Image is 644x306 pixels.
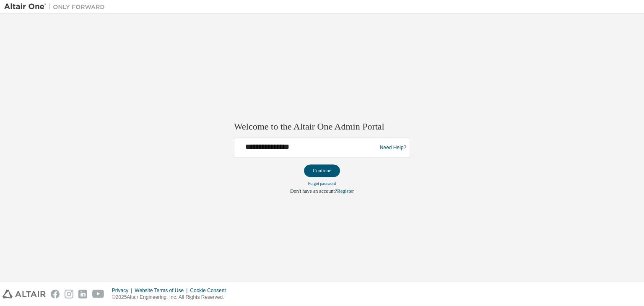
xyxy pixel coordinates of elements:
div: Privacy [112,287,135,294]
a: Forgot password [308,182,336,186]
h2: Welcome to the Altair One Admin Portal [234,121,410,132]
img: linkedin.svg [78,290,87,298]
div: Website Terms of Use [135,287,190,294]
p: © 2025 Altair Engineering, Inc. All Rights Reserved. [112,294,231,301]
button: Continue [304,165,340,177]
img: Altair One [4,3,109,11]
img: altair_logo.svg [3,290,46,298]
div: Cookie Consent [190,287,231,294]
a: Register [337,189,354,194]
img: youtube.svg [92,290,104,298]
span: Don't have an account? [290,189,337,194]
img: instagram.svg [65,290,73,298]
img: facebook.svg [51,290,60,298]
